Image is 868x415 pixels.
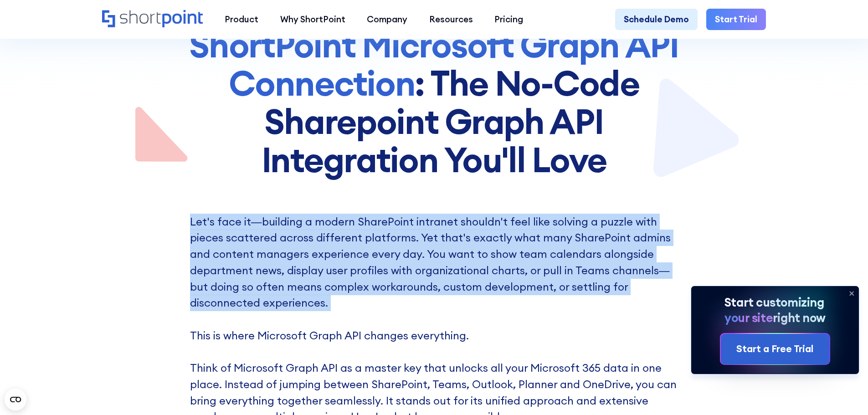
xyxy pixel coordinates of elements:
a: Resources [418,9,484,31]
div: Resources [429,13,473,26]
a: Pricing [484,9,534,31]
div: Start a Free Trial [737,342,814,356]
a: Home [102,10,203,29]
h1: : The No-Code Sharepoint Graph API Integration You'll Love [174,26,694,179]
a: Start Trial [706,9,766,31]
div: Company [367,13,407,26]
div: Product [225,13,258,26]
span: ShortPoint Microsoft Graph API Connection [189,23,678,105]
a: Company [356,9,418,31]
div: Why ShortPoint [280,13,345,26]
a: Schedule Demo [615,9,698,31]
a: Start a Free Trial [721,334,829,364]
a: Why ShortPoint [269,9,356,31]
button: Open CMP widget [5,389,26,410]
a: Product [214,9,269,31]
div: Pricing [494,13,523,26]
